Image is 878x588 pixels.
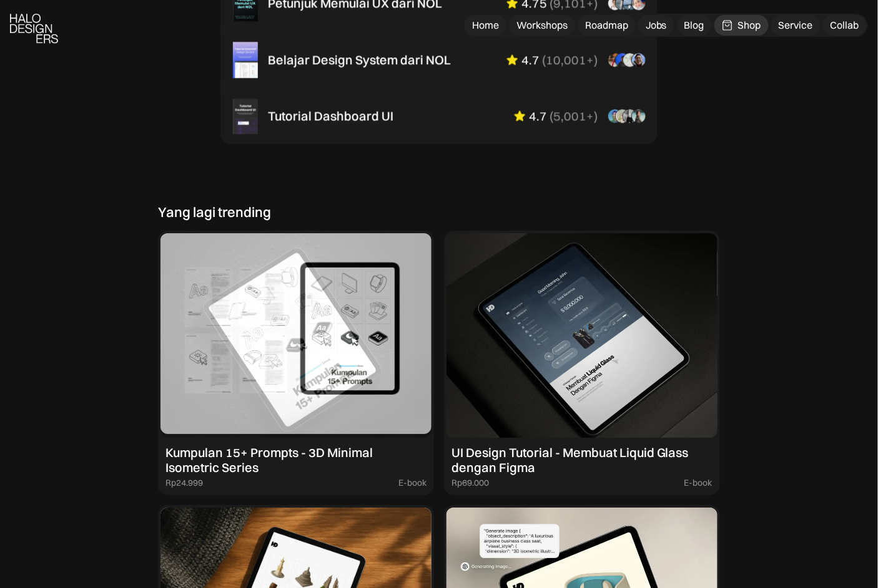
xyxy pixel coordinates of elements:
div: Collab [831,19,859,32]
div: 4.7 [521,52,540,67]
div: ) [594,108,598,123]
div: 4.7 [529,108,547,123]
div: Service [779,19,813,32]
div: Blog [684,19,704,32]
div: Jobs [646,19,667,32]
div: Roadmap [585,19,628,32]
div: UI Design Tutorial - Membuat Liquid Glass dengan Figma [451,445,713,475]
a: Shop [714,15,769,36]
a: Jobs [638,15,674,36]
div: E-book [684,478,713,488]
div: ) [594,52,598,67]
div: Kumpulan 15+ Prompts - 3D Minimal Isometric Series [165,445,427,475]
div: Yang lagi trending [158,204,271,220]
div: E-book [398,478,427,488]
div: 5,001+ [553,108,594,123]
div: 10,001+ [546,52,594,67]
a: Belajar Design System dari NOL4.7(10,001+) [223,34,655,85]
div: ( [542,52,546,67]
div: Shop [738,19,761,32]
div: Belajar Design System dari NOL [268,52,451,67]
a: Collab [823,15,867,36]
a: Tutorial Dashboard UI4.7(5,001+) [223,91,655,142]
a: Roadmap [578,15,636,36]
a: Kumpulan 15+ Prompts - 3D Minimal Isometric SeriesRp24.999E-book [158,231,434,496]
div: Rp69.000 [451,478,489,488]
div: Rp24.999 [165,478,203,488]
a: Service [771,15,821,36]
a: UI Design Tutorial - Membuat Liquid Glass dengan FigmaRp69.000E-book [444,231,720,496]
div: Home [472,19,499,32]
div: Workshops [516,19,568,32]
div: ( [550,108,553,123]
a: Workshops [509,15,575,36]
div: Tutorial Dashboard UI [268,108,393,123]
a: Blog [677,15,712,36]
a: Home [465,15,506,36]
